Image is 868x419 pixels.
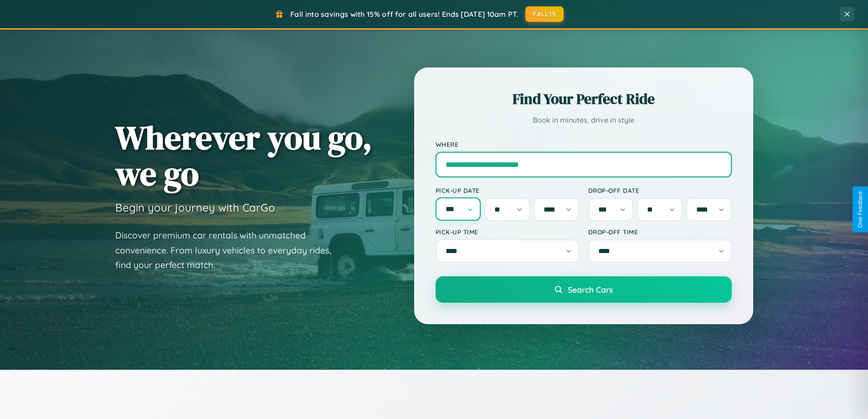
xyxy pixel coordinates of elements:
[588,186,732,194] label: Drop-off Date
[436,89,732,109] h2: Find Your Perfect Ride
[436,228,579,236] label: Pick-up Time
[568,285,613,295] span: Search Cars
[115,119,372,191] h1: Wherever you go, we go
[436,140,732,148] label: Where
[436,276,732,303] button: Search Cars
[588,228,732,236] label: Drop-off Time
[857,191,863,228] div: Give Feedback
[290,10,519,19] span: Fall into savings with 15% off for all users! Ends [DATE] 10am PT.
[115,228,343,273] p: Discover premium car rentals with unmatched convenience. From luxury vehicles to everyday rides, ...
[525,6,564,22] button: FALL15
[436,186,579,194] label: Pick-up Date
[115,201,275,214] h3: Begin your journey with CarGo
[436,114,732,127] p: Book in minutes, drive in style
